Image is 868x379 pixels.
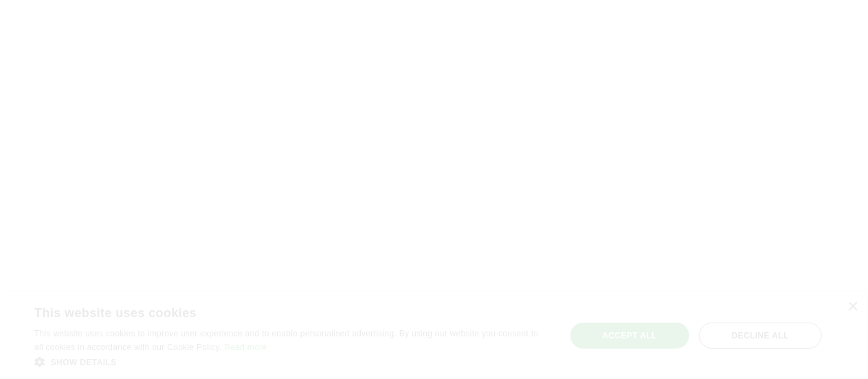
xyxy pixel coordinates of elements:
[34,329,538,352] span: This website uses cookies to improve user experience and to enable personalised advertising. By u...
[570,323,689,349] div: Accept all
[847,302,858,312] div: Close
[34,355,549,369] div: Show details
[34,301,515,321] div: This website uses cookies
[224,343,267,352] a: Read more, opens a new window
[51,358,117,367] span: Show details
[699,323,822,349] div: Decline all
